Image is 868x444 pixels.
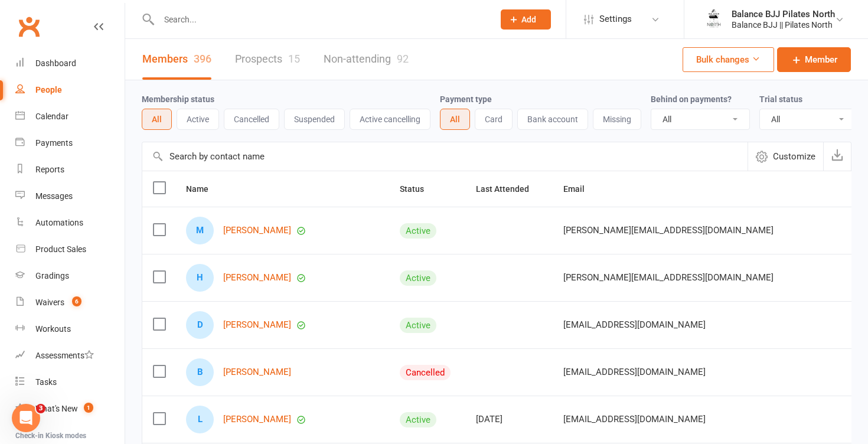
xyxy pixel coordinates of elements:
[15,396,125,422] a: What's New1
[15,263,125,289] a: Gradings
[563,314,706,336] span: [EMAIL_ADDRESS][DOMAIN_NAME]
[732,19,835,30] div: Balance BJJ || Pilates North
[35,165,64,174] div: Reports
[476,182,542,196] button: Last Attended
[400,184,437,194] span: Status
[476,184,542,194] span: Last Attended
[35,85,62,94] div: People
[517,109,588,130] button: Bank account
[35,112,68,121] div: Calendar
[223,320,291,330] a: [PERSON_NAME]
[440,109,470,130] button: All
[15,130,125,156] a: Payments
[35,298,64,307] div: Waivers
[224,109,279,130] button: Cancelled
[284,109,345,130] button: Suspended
[732,9,835,19] div: Balance BJJ Pilates North
[400,318,436,333] div: Active
[563,361,706,383] span: [EMAIL_ADDRESS][DOMAIN_NAME]
[177,109,219,130] button: Active
[805,53,837,67] span: Member
[35,244,86,254] div: Product Sales
[773,149,815,164] span: Customize
[12,404,40,432] iframe: Intercom live chat
[35,271,69,280] div: Gradings
[501,9,551,30] button: Add
[142,39,211,80] a: Members396
[397,53,409,65] div: 92
[223,226,291,236] a: [PERSON_NAME]
[186,311,214,339] div: Daisie
[400,182,437,196] button: Status
[748,142,823,171] button: Customize
[186,182,221,196] button: Name
[15,210,125,236] a: Automations
[15,50,125,77] a: Dashboard
[35,404,78,413] div: What's New
[475,109,513,130] button: Card
[35,58,76,68] div: Dashboard
[651,94,732,104] label: Behind on payments?
[15,342,125,369] a: Assessments
[400,223,436,239] div: Active
[84,403,93,413] span: 1
[288,53,300,65] div: 15
[683,47,774,72] button: Bulk changes
[15,289,125,316] a: Waivers 6
[72,296,81,306] span: 6
[15,236,125,263] a: Product Sales
[35,191,73,201] div: Messages
[35,218,83,227] div: Automations
[186,264,214,292] div: Huxley
[563,182,598,196] button: Email
[15,103,125,130] a: Calendar
[759,94,802,104] label: Trial status
[142,142,748,171] input: Search by contact name
[15,156,125,183] a: Reports
[563,266,774,289] span: [PERSON_NAME][EMAIL_ADDRESS][DOMAIN_NAME]
[186,358,214,386] div: Boaz
[350,109,430,130] button: Active cancelling
[400,270,436,286] div: Active
[235,39,300,80] a: Prospects15
[35,351,94,360] div: Assessments
[400,365,451,380] div: Cancelled
[155,11,485,28] input: Search...
[15,316,125,342] a: Workouts
[35,138,73,148] div: Payments
[476,414,542,425] div: [DATE]
[563,219,774,241] span: [PERSON_NAME][EMAIL_ADDRESS][DOMAIN_NAME]
[223,273,291,283] a: [PERSON_NAME]
[15,77,125,103] a: People
[35,377,57,387] div: Tasks
[599,6,632,32] span: Settings
[324,39,409,80] a: Non-attending92
[194,53,211,65] div: 396
[186,217,214,244] div: Millie
[777,47,851,72] a: Member
[186,184,221,194] span: Name
[35,324,71,334] div: Workouts
[440,94,492,104] label: Payment type
[223,414,291,425] a: [PERSON_NAME]
[593,109,641,130] button: Missing
[142,109,172,130] button: All
[14,12,44,41] a: Clubworx
[521,15,536,24] span: Add
[702,8,726,31] img: thumb_image1754262066.png
[186,406,214,433] div: Lauren
[15,183,125,210] a: Messages
[400,412,436,427] div: Active
[15,369,125,396] a: Tasks
[563,184,598,194] span: Email
[223,367,291,377] a: [PERSON_NAME]
[142,94,214,104] label: Membership status
[36,404,45,413] span: 3
[563,408,706,430] span: [EMAIL_ADDRESS][DOMAIN_NAME]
